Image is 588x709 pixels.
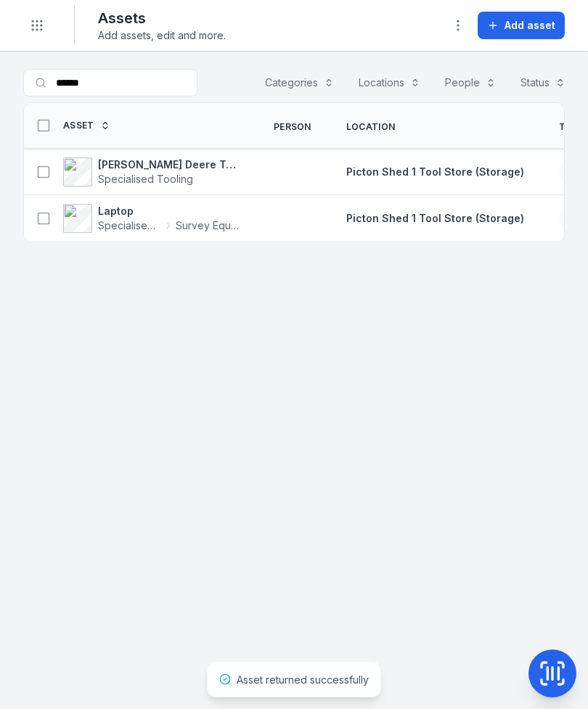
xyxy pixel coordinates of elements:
[346,211,524,226] a: Picton Shed 1 Tool Store (Storage)
[237,673,369,686] span: Asset returned successfully
[436,69,505,97] button: People
[346,165,524,178] span: Picton Shed 1 Tool Store (Storage)
[63,157,239,187] a: [PERSON_NAME] Deere Test LaptopSpecialised Tooling
[98,218,161,233] span: Specialised Tooling
[63,204,239,233] a: LaptopSpecialised ToolingSurvey Equipment
[98,157,239,172] strong: [PERSON_NAME] Deere Test Laptop
[63,120,110,131] a: Asset
[176,218,239,233] span: Survey Equipment
[23,12,51,39] button: Toggle navigation
[98,173,193,185] span: Specialised Tooling
[511,69,575,97] button: Status
[98,8,226,28] h2: Assets
[346,165,524,179] a: Picton Shed 1 Tool Store (Storage)
[63,120,94,131] span: Asset
[559,121,579,133] span: Tag
[349,69,430,97] button: Locations
[98,204,239,218] strong: Laptop
[478,12,565,39] button: Add asset
[98,28,226,43] span: Add assets, edit and more.
[346,212,524,224] span: Picton Shed 1 Tool Store (Storage)
[256,69,343,97] button: Categories
[505,18,555,33] span: Add asset
[274,121,311,133] span: Person
[346,121,395,133] span: Location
